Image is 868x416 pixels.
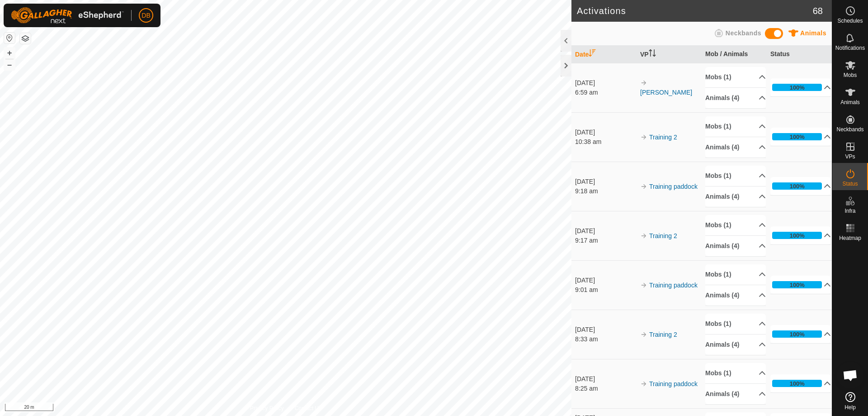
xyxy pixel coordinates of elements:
[575,226,636,236] div: [DATE]
[770,226,831,244] p-accordion-header: 100%
[575,285,636,295] div: 9:01 am
[767,46,832,63] th: Status
[772,380,822,387] div: 100%
[832,388,868,414] a: Help
[844,405,856,410] span: Help
[575,325,636,335] div: [DATE]
[649,51,656,58] p-sorticon: Activate to sort
[637,46,702,63] th: VP
[772,232,822,239] div: 100%
[575,78,636,88] div: [DATE]
[649,380,698,387] a: Training paddock
[11,7,124,24] img: Gallagher Logo
[790,231,805,240] div: 100%
[705,215,766,235] p-accordion-header: Mobs (1)
[20,33,31,44] button: Map Layers
[790,83,805,92] div: 100%
[4,33,15,43] button: Reset Map
[705,67,766,87] p-accordion-header: Mobs (1)
[705,384,766,404] p-accordion-header: Animals (4)
[790,330,805,339] div: 100%
[142,11,150,20] span: DB
[705,137,766,158] p-accordion-header: Animals (4)
[705,88,766,108] p-accordion-header: Animals (4)
[790,182,805,191] div: 100%
[575,186,636,196] div: 9:18 am
[575,137,636,147] div: 10:38 am
[705,314,766,334] p-accordion-header: Mobs (1)
[575,384,636,393] div: 8:25 am
[842,181,858,186] span: Status
[577,5,813,16] h2: Activations
[844,208,855,214] span: Infra
[640,331,647,338] img: arrow
[790,379,805,388] div: 100%
[835,45,865,51] span: Notifications
[705,264,766,285] p-accordion-header: Mobs (1)
[705,116,766,137] p-accordion-header: Mobs (1)
[770,374,831,392] p-accordion-header: 100%
[705,166,766,186] p-accordion-header: Mobs (1)
[790,133,805,141] div: 100%
[705,236,766,256] p-accordion-header: Animals (4)
[649,183,698,190] a: Training paddock
[726,29,761,37] span: Neckbands
[813,4,823,18] span: 68
[772,133,822,140] div: 100%
[800,29,826,37] span: Animals
[295,404,321,412] a: Contact Us
[4,48,15,58] button: +
[640,282,647,289] img: arrow
[575,276,636,285] div: [DATE]
[640,79,647,86] img: arrow
[4,59,15,70] button: –
[705,363,766,383] p-accordion-header: Mobs (1)
[770,177,831,195] p-accordion-header: 100%
[770,276,831,294] p-accordion-header: 100%
[702,46,767,63] th: Mob / Animals
[772,84,822,91] div: 100%
[640,380,647,387] img: arrow
[640,232,647,239] img: arrow
[649,232,677,239] a: Training 2
[705,285,766,306] p-accordion-header: Animals (4)
[790,281,805,289] div: 100%
[839,235,861,241] span: Heatmap
[649,134,677,141] a: Training 2
[640,183,647,190] img: arrow
[575,236,636,245] div: 9:17 am
[770,128,831,146] p-accordion-header: 100%
[575,128,636,137] div: [DATE]
[705,335,766,355] p-accordion-header: Animals (4)
[575,335,636,344] div: 8:33 am
[705,186,766,207] p-accordion-header: Animals (4)
[844,72,857,78] span: Mobs
[250,404,284,412] a: Privacy Policy
[770,325,831,343] p-accordion-header: 100%
[772,330,822,338] div: 100%
[772,281,822,288] div: 100%
[649,331,677,338] a: Training 2
[575,88,636,97] div: 6:59 am
[640,89,692,96] a: [PERSON_NAME]
[640,134,647,141] img: arrow
[571,46,637,63] th: Date
[575,177,636,186] div: [DATE]
[575,374,636,384] div: [DATE]
[837,18,863,24] span: Schedules
[840,100,860,105] span: Animals
[845,154,855,159] span: VPs
[772,182,822,190] div: 100%
[770,78,831,96] p-accordion-header: 100%
[837,362,864,389] div: Open chat
[649,282,698,289] a: Training paddock
[589,51,596,58] p-sorticon: Activate to sort
[836,127,863,132] span: Neckbands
